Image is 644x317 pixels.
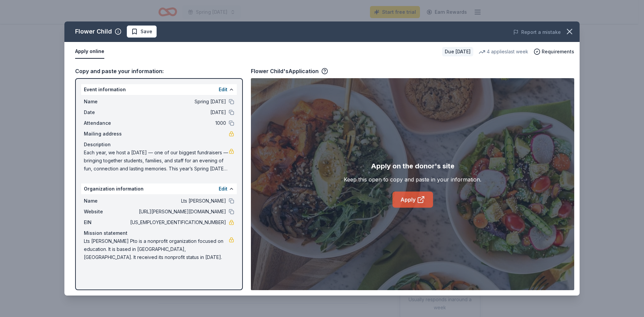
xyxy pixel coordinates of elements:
[129,108,226,116] span: [DATE]
[84,197,129,205] span: Name
[84,141,234,149] div: Description
[219,86,227,94] button: Edit
[534,48,574,56] button: Requirements
[513,28,561,36] button: Report a mistake
[75,26,112,37] div: Flower Child
[129,119,226,127] span: 1000
[219,185,227,193] button: Edit
[84,119,129,127] span: Attendance
[127,25,157,38] button: Save
[84,208,129,216] span: Website
[84,218,129,226] span: EIN
[129,218,226,226] span: [US_EMPLOYER_IDENTIFICATION_NUMBER]
[84,229,234,237] div: Mission statement
[392,192,433,208] a: Apply
[84,149,229,173] span: Each year, we host a [DATE] — one of our biggest fundraisers — bringing together students, famili...
[81,183,237,194] div: Organization information
[75,67,243,75] div: Copy and paste your information:
[442,47,473,56] div: Due [DATE]
[81,84,237,95] div: Event information
[371,161,454,171] div: Apply on the donor's site
[479,48,528,56] div: 4 applies last week
[344,175,481,183] div: Keep this open to copy and paste in your information.
[129,98,226,106] span: Spring [DATE]
[84,237,229,261] span: Lts [PERSON_NAME] Pto is a nonprofit organization focused on education. It is based in [GEOGRAPHI...
[251,67,328,75] div: Flower Child's Application
[84,108,129,116] span: Date
[84,98,129,106] span: Name
[75,45,104,59] button: Apply online
[84,130,129,138] span: Mailing address
[141,28,152,36] span: Save
[129,208,226,216] span: [URL][PERSON_NAME][DOMAIN_NAME]
[542,48,574,56] span: Requirements
[129,197,226,205] span: Lts [PERSON_NAME]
